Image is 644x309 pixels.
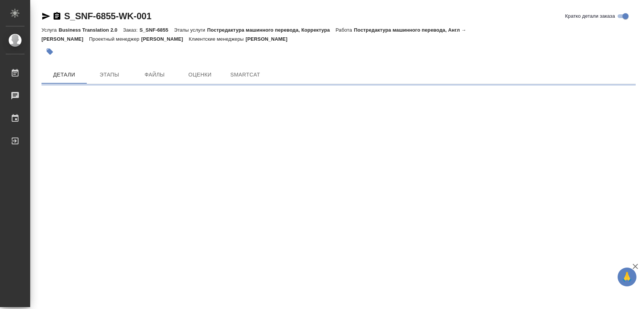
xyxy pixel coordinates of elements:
[41,27,58,33] p: Услуга
[52,12,61,21] button: Скопировать ссылку
[246,36,293,42] p: [PERSON_NAME]
[64,11,151,21] a: S_SNF-6855-WK-001
[91,70,128,80] span: Этапы
[58,27,123,33] p: Business Translation 2.0
[335,27,354,33] p: Работа
[621,269,633,285] span: 🙏
[618,268,636,286] button: 🙏
[41,12,51,21] button: Скопировать ссылку для ЯМессенджера
[141,36,189,42] p: [PERSON_NAME]
[41,43,58,60] button: Добавить тэг
[46,70,82,80] span: Детали
[123,27,139,33] p: Заказ:
[189,36,246,42] p: Клиентские менеджеры
[89,36,141,42] p: Проектный менеджер
[227,70,263,80] span: SmartCat
[137,70,173,80] span: Файлы
[174,27,207,33] p: Этапы услуги
[140,27,174,33] p: S_SNF-6855
[182,70,218,80] span: Оценки
[565,12,615,20] span: Кратко детали заказа
[207,27,335,33] p: Постредактура машинного перевода, Корректура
